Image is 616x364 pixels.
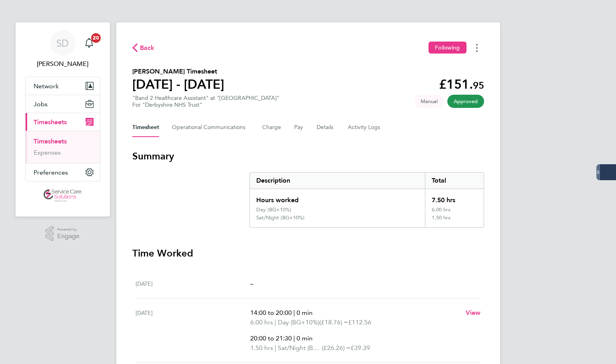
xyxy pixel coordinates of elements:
[425,189,483,207] div: 7.50 hrs
[34,149,61,156] a: Expenses
[275,318,276,326] span: |
[262,118,281,137] button: Charge
[425,173,483,189] div: Total
[250,189,425,207] div: Hours worked
[26,95,100,113] button: Jobs
[317,118,335,137] button: Details
[278,343,322,353] span: Sat/Night (BG+10%)
[91,33,101,43] span: 20
[26,131,100,163] div: Timesheets
[57,226,80,233] span: Powered by
[132,247,484,260] h3: Time Worked
[16,22,110,217] nav: Main navigation
[132,150,484,163] h3: Summary
[81,30,97,56] a: 20
[34,137,67,145] a: Timesheets
[425,207,483,215] div: 6.00 hrs
[466,308,481,318] a: View
[278,318,319,327] span: Day (BG+10%)
[297,334,313,342] span: 0 min
[297,309,313,316] span: 0 min
[172,118,249,137] button: Operational Communications
[414,95,444,108] span: This timesheet was manually created.
[25,30,100,69] a: SD[PERSON_NAME]
[25,189,100,202] a: Go to home page
[26,113,100,131] button: Timesheets
[250,280,253,287] span: –
[136,308,251,353] div: [DATE]
[132,76,224,92] h1: [DATE] - [DATE]
[56,38,69,48] span: SD
[34,82,59,90] span: Network
[447,95,484,108] span: This timesheet has been approved.
[473,80,484,91] span: 95
[132,95,279,108] div: "Band 2 Healthcare Assistant" at "[GEOGRAPHIC_DATA]"
[275,344,276,352] span: |
[250,318,273,326] span: 6.00 hrs
[293,309,295,316] span: |
[140,43,155,53] span: Back
[44,189,81,202] img: servicecare-logo-retina.png
[256,215,305,221] div: Sat/Night (BG+10%)
[34,100,48,108] span: Jobs
[466,309,481,316] span: View
[470,42,484,54] button: Timesheets Menu
[25,59,100,69] span: Samantha Dix
[256,207,291,213] div: Day (BG+10%)
[249,172,484,228] div: Summary
[136,279,251,288] div: [DATE]
[348,118,381,137] button: Activity Logs
[348,318,371,326] span: £112.56
[132,118,159,137] button: Timesheet
[26,163,100,181] button: Preferences
[293,334,295,342] span: |
[132,43,155,53] button: Back
[439,77,484,92] app-decimal: £151.
[46,226,80,241] a: Powered byEngage
[250,173,425,189] div: Description
[425,215,483,227] div: 1.50 hrs
[294,118,304,137] button: Pay
[132,67,224,76] h2: [PERSON_NAME] Timesheet
[132,101,279,108] div: For "Derbyshire NHS Trust"
[322,344,351,352] span: (£26.26) =
[435,44,460,51] span: Following
[34,118,67,126] span: Timesheets
[250,309,292,316] span: 14:00 to 20:00
[34,169,68,176] span: Preferences
[319,318,348,326] span: (£18.76) =
[26,77,100,95] button: Network
[250,334,292,342] span: 20:00 to 21:30
[250,344,273,352] span: 1.50 hrs
[351,344,370,352] span: £39.39
[57,233,80,240] span: Engage
[429,42,466,54] button: Following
